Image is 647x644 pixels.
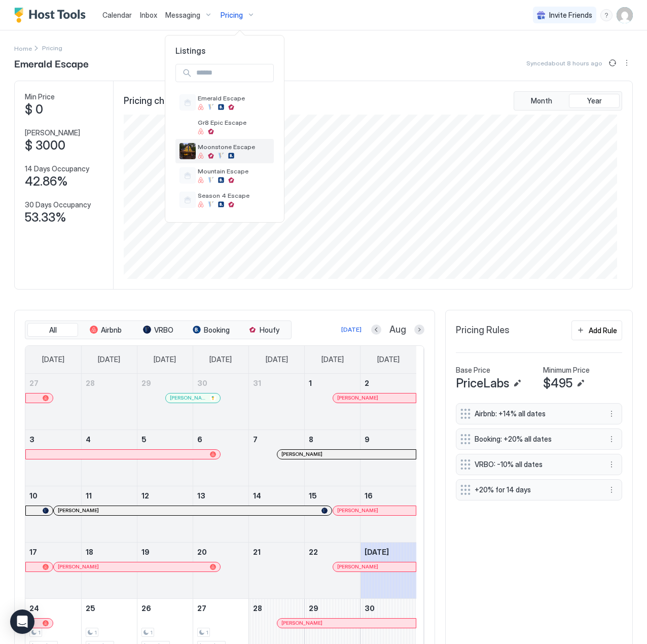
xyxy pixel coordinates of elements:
span: Moonstone Escape [198,143,270,151]
span: Listings [165,46,284,56]
span: Mountain Escape [198,167,270,175]
div: listing image [179,119,196,135]
span: Emerald Escape [198,94,270,102]
div: Open Intercom Messenger [10,610,34,634]
span: Gr8 Epic Escape [198,119,270,126]
div: listing image [179,143,196,159]
input: Input Field [192,64,273,82]
span: Season 4 Escape [198,192,270,199]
